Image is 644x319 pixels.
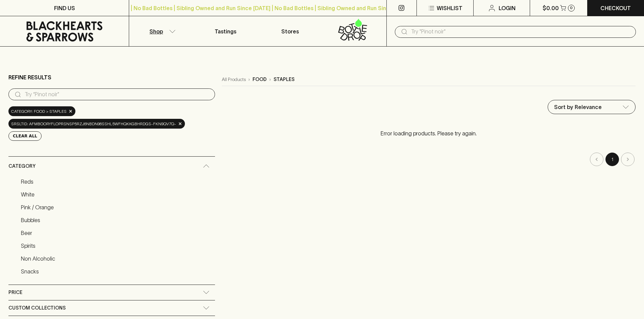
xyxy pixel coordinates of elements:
p: › [269,76,271,83]
a: Beer [18,227,215,239]
p: $0.00 [543,4,559,12]
span: × [178,120,182,127]
a: Pink / Orange [18,202,215,213]
div: Custom Collections [8,300,215,316]
span: × [69,108,73,115]
a: All Products [222,76,246,83]
p: Checkout [600,4,631,12]
span: srsltid: AfmBOorYFLOPRSnSp5rZj6nBdN96sSHL5WfHQkkgbhRDGs-fkN9Qv7q- [11,121,176,127]
a: Snacks [18,266,215,277]
span: Price [8,288,22,297]
div: Price [8,285,215,300]
button: Clear All [8,131,42,141]
p: Wishlist [437,4,462,12]
a: Non Alcoholic [18,253,215,264]
p: › [248,76,250,83]
input: Try “Pinot noir” [25,89,210,100]
p: Stores [281,27,299,35]
div: Sort by Relevance [548,100,635,114]
p: Login [499,4,516,12]
a: Spirits [18,240,215,251]
button: page 1 [605,153,619,166]
a: Reds [18,176,215,187]
p: 0 [570,6,573,10]
input: Try "Pinot noir" [411,26,630,37]
a: Bubbles [18,214,215,226]
div: Category [8,157,215,176]
a: Stores [258,16,322,46]
p: Error loading products. Please try again. [222,123,636,144]
span: Category [8,162,35,170]
a: Tastings [193,16,258,46]
p: food [253,76,267,83]
span: Custom Collections [8,304,66,312]
nav: pagination navigation [222,153,636,166]
span: Category: food > staples [11,108,67,115]
p: Shop [149,27,163,35]
p: FIND US [54,4,75,12]
p: staples [273,76,294,83]
p: Tastings [215,27,236,35]
p: Refine Results [8,73,51,81]
button: Shop [129,16,193,46]
p: Sort by Relevance [554,103,602,111]
a: White [18,189,215,200]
